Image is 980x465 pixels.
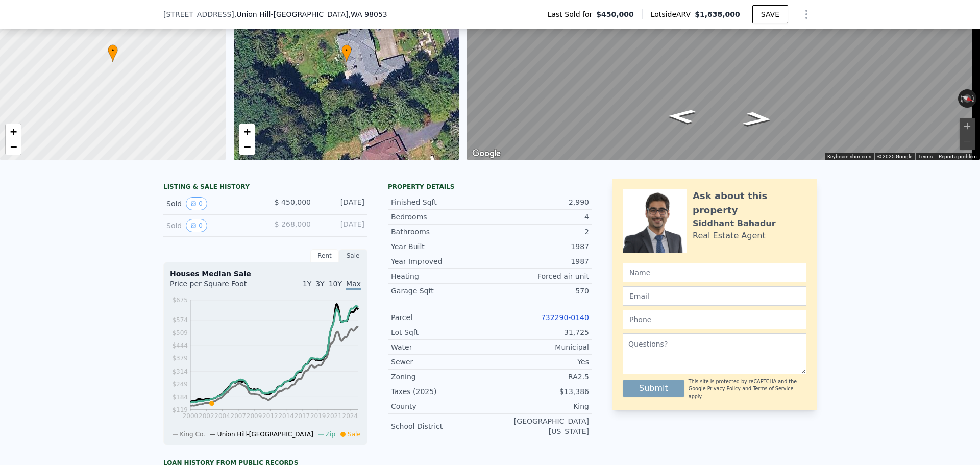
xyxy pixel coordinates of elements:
[341,46,352,55] span: •
[490,197,589,207] div: 2,990
[217,431,313,438] span: Union Hill-[GEOGRAPHIC_DATA]
[391,421,490,431] div: School District
[163,183,367,193] div: LISTING & SALE HISTORY
[391,386,490,397] div: Taxes (2025)
[172,355,188,362] tspan: $379
[172,316,188,324] tspan: $574
[310,412,326,420] tspan: 2019
[295,412,310,420] tspan: 2017
[541,313,589,322] a: 732290-0140
[172,406,188,413] tspan: $119
[490,286,589,296] div: 570
[391,227,490,237] div: Bathrooms
[753,386,793,391] a: Terms of Service
[391,241,490,252] div: Year Built
[470,147,503,160] img: Google
[548,9,597,19] span: Last Sold for
[262,412,278,420] tspan: 2012
[752,5,788,23] button: SAVE
[172,329,188,336] tspan: $509
[971,89,977,108] button: Rotate clockwise
[180,431,205,438] span: King Co.
[391,256,490,266] div: Year Improved
[172,297,188,304] tspan: $675
[166,219,257,232] div: Sold
[693,230,766,242] div: Real Estate Agent
[6,139,21,155] a: Zoom out
[326,412,342,420] tspan: 2021
[231,412,247,420] tspan: 2007
[346,280,361,290] span: Max
[6,124,21,139] a: Zoom in
[391,212,490,222] div: Bedrooms
[391,271,490,281] div: Heating
[388,183,592,191] div: Property details
[391,401,490,411] div: County
[490,256,589,266] div: 1987
[623,286,806,306] input: Email
[490,416,589,436] div: [GEOGRAPHIC_DATA][US_STATE]
[958,89,964,108] button: Rotate counterclockwise
[490,227,589,237] div: 2
[693,217,776,230] div: Siddhant Bahadur
[391,327,490,337] div: Lot Sqft
[278,412,294,420] tspan: 2014
[239,124,255,139] a: Zoom in
[490,327,589,337] div: 31,725
[275,220,311,228] span: $ 268,000
[796,4,817,25] button: Show Options
[183,412,199,420] tspan: 2000
[199,412,214,420] tspan: 2002
[108,46,118,55] span: •
[349,10,387,18] span: , WA 98053
[243,140,250,153] span: −
[339,249,367,262] div: Sale
[731,108,785,129] path: Go North, 240th Ave NE
[319,197,364,210] div: [DATE]
[234,9,387,19] span: , Union Hill-[GEOGRAPHIC_DATA]
[490,271,589,281] div: Forced air unit
[391,197,490,207] div: Finished Sqft
[490,212,589,222] div: 4
[960,118,975,134] button: Zoom in
[170,279,265,295] div: Price per Square Foot
[689,378,806,400] div: This site is protected by reCAPTCHA and the Google and apply.
[651,9,695,19] span: Lotside ARV
[239,139,255,155] a: Zoom out
[166,197,257,210] div: Sold
[391,342,490,352] div: Water
[348,431,361,438] span: Sale
[470,147,503,160] a: Open this area in Google Maps (opens a new window)
[10,125,17,138] span: +
[596,9,634,19] span: $450,000
[391,372,490,382] div: Zoning
[490,401,589,411] div: King
[319,219,364,232] div: [DATE]
[958,91,977,106] button: Reset the view
[490,357,589,367] div: Yes
[247,412,262,420] tspan: 2009
[108,44,118,62] div: •
[172,342,188,349] tspan: $444
[623,310,806,329] input: Phone
[172,368,188,375] tspan: $314
[490,241,589,252] div: 1987
[163,9,234,19] span: [STREET_ADDRESS]
[170,268,361,279] div: Houses Median Sale
[172,381,188,388] tspan: $249
[214,412,230,420] tspan: 2004
[960,134,975,150] button: Zoom out
[707,386,741,391] a: Privacy Policy
[303,280,311,288] span: 1Y
[490,372,589,382] div: RA2.5
[186,197,207,210] button: View historical data
[623,263,806,282] input: Name
[695,10,740,18] span: $1,638,000
[341,44,352,62] div: •
[939,154,977,159] a: Report a problem
[623,380,684,397] button: Submit
[315,280,324,288] span: 3Y
[391,357,490,367] div: Sewer
[326,431,335,438] span: Zip
[490,342,589,352] div: Municipal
